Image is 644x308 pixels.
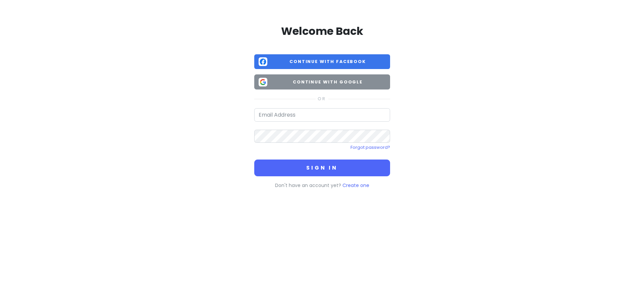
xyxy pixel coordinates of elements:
[254,160,390,176] button: Sign in
[254,108,390,122] input: Email Address
[351,144,390,150] a: Forgot password?
[254,74,390,89] button: Continue with Google
[270,79,386,85] span: Continue with Google
[254,182,390,189] p: Don't have an account yet?
[342,182,369,189] a: Create one
[270,58,386,65] span: Continue with Facebook
[254,24,390,38] h2: Welcome Back
[259,57,267,66] img: Facebook logo
[259,78,267,86] img: Google logo
[254,54,390,69] button: Continue with Facebook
